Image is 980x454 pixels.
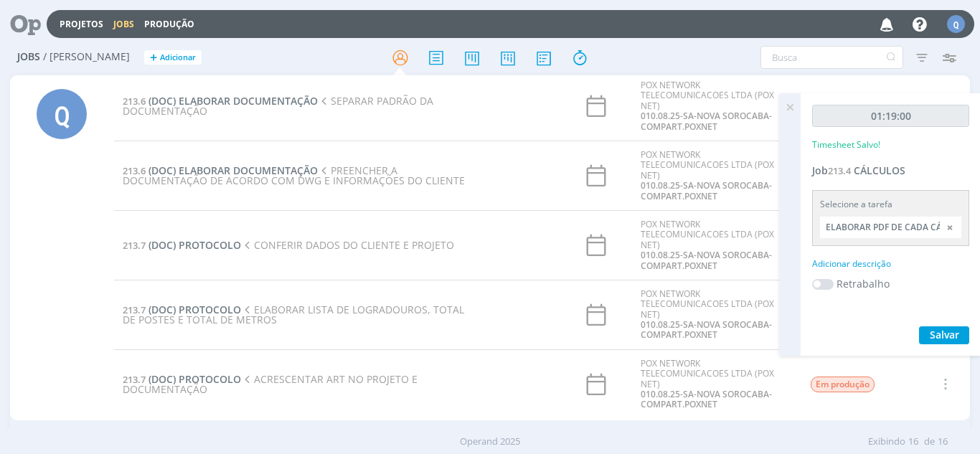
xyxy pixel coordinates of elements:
span: ELABORAR LISTA DE LOGRADOUROS, TOTAL DE POSTES E TOTAL DE METROS [123,303,464,326]
span: / [PERSON_NAME] [43,51,130,63]
span: SEPARAR PADRÃO DA DOCUMENTAÇÃO [123,94,433,118]
input: Busca [760,46,903,69]
div: POX NETWORK TELECOMUNICACOES LTDA (POX NET) [641,359,788,410]
span: 16 [938,435,948,449]
a: Projetos [60,18,103,30]
span: (DOC) PROTOCOLO [149,303,241,316]
span: Adicionar [160,53,196,62]
span: (DOC) ELABORAR DOCUMENTAÇÃO [149,94,318,108]
button: Salvar [919,326,969,344]
label: Retrabalho [837,276,890,291]
button: Projetos [55,19,108,30]
div: POX NETWORK TELECOMUNICACOES LTDA (POX NET) [641,289,788,341]
div: Adicionar descrição [812,257,969,270]
span: (DOC) PROTOCOLO [149,372,241,386]
div: POX NETWORK TELECOMUNICACOES LTDA (POX NET) [641,80,788,132]
span: Em produção [811,377,875,392]
span: 213.6 [123,95,146,108]
a: 010.08.25-SA-NOVA SOROCABA-COMPART.POXNET [641,249,772,271]
button: +Adicionar [144,50,202,65]
span: CÁLCULOS [854,164,905,177]
button: Produção [140,19,199,30]
a: Produção [144,18,194,30]
span: Jobs [17,51,40,63]
a: Jobs [113,18,134,30]
a: Job213.4CÁLCULOS [812,164,905,177]
span: ACRESCENTAR ART NO PROJETO E DOCUMENTAÇÃO [123,372,418,396]
span: Salvar [930,328,959,341]
span: 16 [908,435,918,449]
span: 213.7 [123,239,146,252]
a: 213.6(DOC) ELABORAR DOCUMENTAÇÃO [123,94,318,108]
span: 213.6 [123,164,146,177]
button: Q [946,11,966,37]
a: 010.08.25-SA-NOVA SOROCABA-COMPART.POXNET [641,110,772,132]
span: (DOC) PROTOCOLO [149,238,241,252]
span: Exibindo [868,435,905,449]
a: 213.7(DOC) PROTOCOLO [123,303,241,316]
div: POX NETWORK TELECOMUNICACOES LTDA (POX NET) [641,150,788,202]
span: 213.7 [123,373,146,386]
a: 213.7(DOC) PROTOCOLO [123,238,241,252]
div: POX NETWORK TELECOMUNICACOES LTDA (POX NET) [641,219,788,271]
a: 010.08.25-SA-NOVA SOROCABA-COMPART.POXNET [641,179,772,202]
span: + [150,50,157,65]
button: Jobs [109,19,138,30]
p: Timesheet Salvo! [812,138,880,151]
span: (DOC) ELABORAR DOCUMENTAÇÃO [149,164,318,177]
span: 213.4 [828,164,851,177]
a: 213.7(DOC) PROTOCOLO [123,372,241,386]
div: Selecione a tarefa [820,198,961,211]
span: CONFERIR DADOS DO CLIENTE E PROJETO [241,238,454,252]
a: 010.08.25-SA-NOVA SOROCABA-COMPART.POXNET [641,388,772,410]
a: 213.6(DOC) ELABORAR DOCUMENTAÇÃO [123,164,318,177]
div: Q [947,15,965,33]
span: 213.7 [123,303,146,316]
span: de [924,435,935,449]
div: Q [37,89,87,139]
span: PREENCHER A DOCUMENTAÇÃO DE ACORDO COM DWG E INFORMAÇÕES DO CLIENTE [123,164,465,187]
a: 010.08.25-SA-NOVA SOROCABA-COMPART.POXNET [641,318,772,341]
